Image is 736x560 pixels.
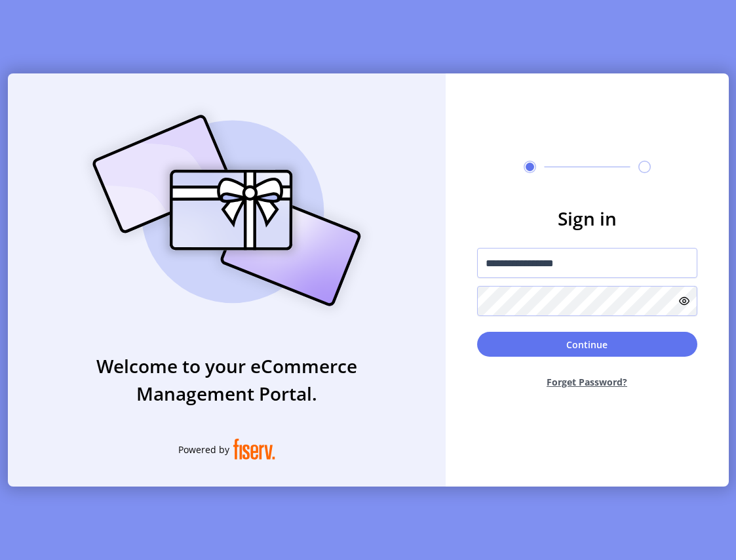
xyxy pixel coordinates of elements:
h3: Sign in [477,205,697,232]
h3: Welcome to your eCommerce Management Portal. [8,352,446,407]
button: Continue [477,332,697,357]
span: Powered by [178,443,229,456]
img: card_Illustration.svg [73,100,381,321]
button: Forget Password? [477,365,697,399]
